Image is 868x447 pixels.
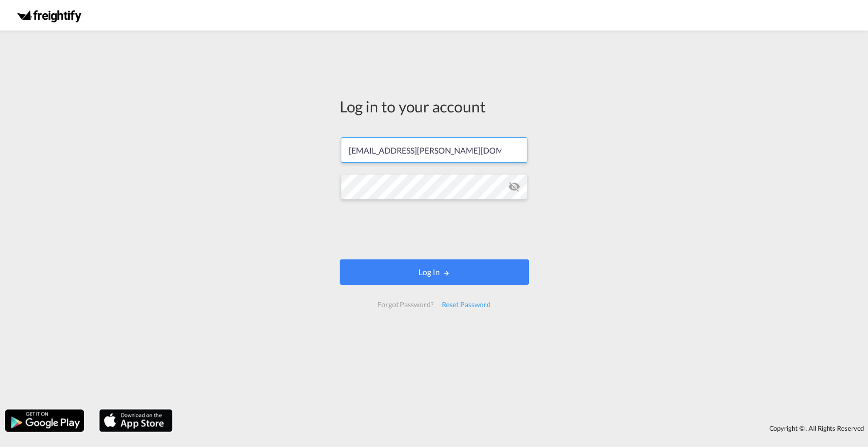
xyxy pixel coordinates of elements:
[357,210,512,249] iframe: reCAPTCHA
[341,137,527,163] input: Enter email/phone number
[4,408,85,433] img: google.png
[340,259,529,285] button: LOGIN
[15,4,84,27] img: 174eade0818d11f0a363573f706af363.png
[508,181,520,193] md-icon: icon-eye-off
[177,420,868,437] div: Copyright © . All Rights Reserved
[437,295,495,314] div: Reset Password
[340,96,529,117] div: Log in to your account
[98,408,173,433] img: apple.png
[373,295,437,314] div: Forgot Password?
